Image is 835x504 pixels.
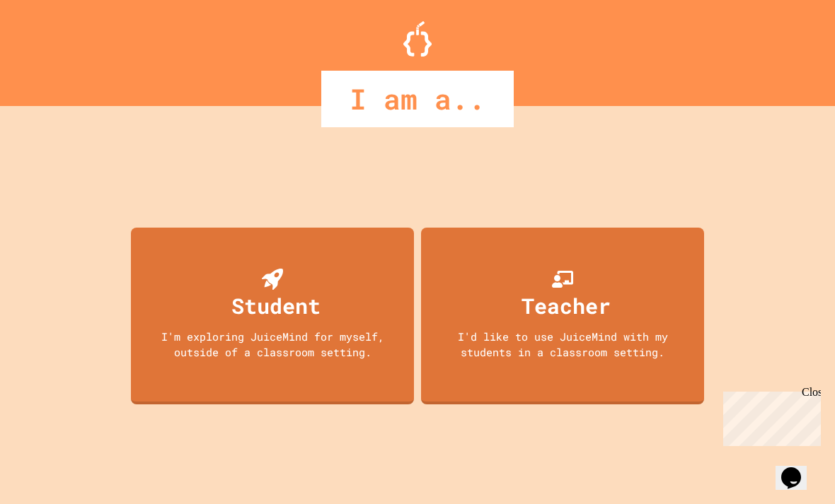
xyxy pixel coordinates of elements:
img: Logo.svg [403,21,432,57]
div: I am a.. [321,71,514,127]
div: Student [231,290,321,322]
div: Teacher [522,290,611,322]
div: Chat with us now!Close [6,6,98,90]
iframe: chat widget [718,386,821,446]
iframe: chat widget [776,447,821,490]
div: I'm exploring JuiceMind for myself, outside of a classroom setting. [145,329,400,361]
div: I'd like to use JuiceMind with my students in a classroom setting. [435,329,690,361]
